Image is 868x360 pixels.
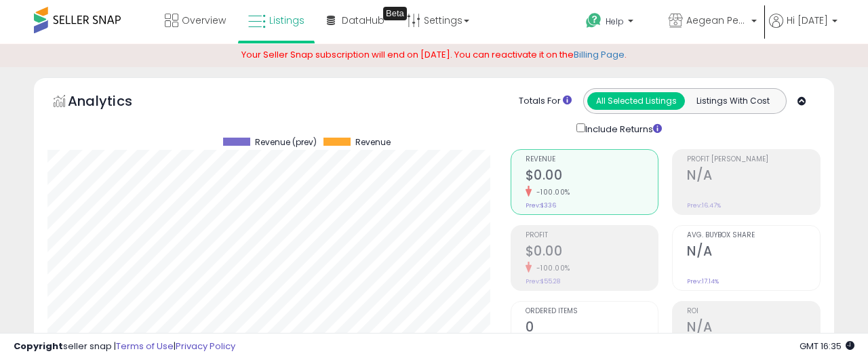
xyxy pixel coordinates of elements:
a: Help [575,2,656,44]
small: -100.00% [532,187,570,197]
button: Listings With Cost [684,92,782,110]
span: Overview [182,14,226,27]
span: 2025-09-7 16:35 GMT [800,340,854,353]
strong: Copyright [14,340,63,353]
button: All Selected Listings [587,92,685,110]
small: Prev: $55.28 [526,277,560,285]
span: Profit [PERSON_NAME] [687,156,820,163]
h2: N/A [687,243,820,262]
span: DataHub [342,14,384,27]
div: seller snap | | [14,340,235,353]
span: Profit [526,232,658,239]
span: Aegean Pearl [686,14,747,27]
span: Revenue [355,138,391,147]
span: ROI [687,308,820,315]
h2: $0.00 [526,167,658,186]
small: Prev: 16.47% [687,201,721,209]
span: Listings [269,14,304,27]
span: Avg. Buybox Share [687,232,820,239]
div: Totals For [519,95,572,108]
h2: N/A [687,319,820,338]
h5: Analytics [68,92,159,114]
i: Get Help [585,12,602,29]
span: Revenue (prev) [255,138,317,147]
small: -100.00% [532,263,570,273]
a: Privacy Policy [176,340,235,353]
span: Hi [DATE] [787,14,828,27]
span: Ordered Items [526,308,658,315]
a: Terms of Use [116,340,174,353]
h2: 0 [526,319,658,338]
small: Prev: $336 [526,201,556,209]
span: Help [606,16,624,27]
h2: $0.00 [526,243,658,262]
h2: N/A [687,167,820,186]
div: Tooltip anchor [383,7,407,20]
div: Include Returns [566,121,678,136]
a: Hi [DATE] [769,14,837,44]
small: Prev: 17.14% [687,277,719,285]
span: Your Seller Snap subscription will end on [DATE]. You can reactivate it on the . [241,48,627,61]
a: Billing Page [574,48,625,61]
span: Revenue [526,156,658,163]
